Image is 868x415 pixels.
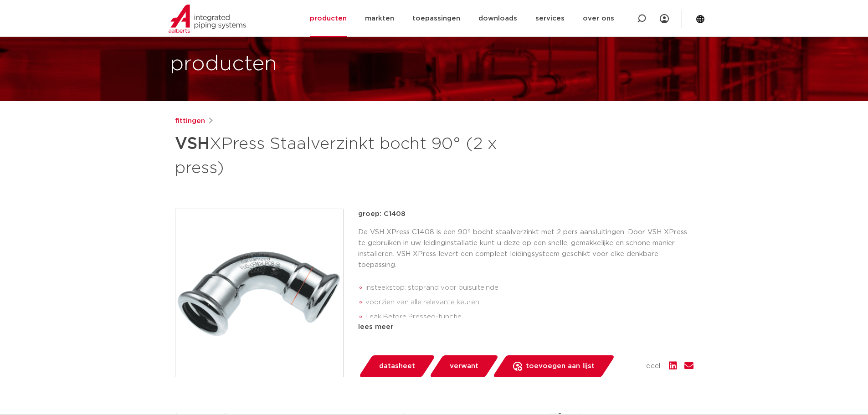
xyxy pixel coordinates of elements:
[646,361,662,372] span: deel:
[175,116,205,127] a: fittingen
[365,310,693,324] li: Leak Before Pressed-functie
[175,209,343,377] img: Product Image for VSH XPress Staalverzinkt bocht 90° (2 x press)
[358,355,436,377] a: datasheet
[170,50,277,79] h1: producten
[358,322,693,333] div: lees meer
[379,359,415,374] span: datasheet
[175,130,517,179] h1: XPress Staalverzinkt bocht 90° (2 x press)
[358,209,693,220] p: groep: C1408
[365,295,693,310] li: voorzien van alle relevante keuren
[365,281,693,295] li: insteekstop: stoprand voor buisuiteinde
[526,359,595,374] span: toevoegen aan lijst
[358,227,693,271] p: De VSH XPress C1408 is een 90º bocht staalverzinkt met 2 pers aansluitingen. Door VSH XPress te g...
[175,136,210,152] strong: VSH
[429,355,499,377] a: verwant
[450,359,478,374] span: verwant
